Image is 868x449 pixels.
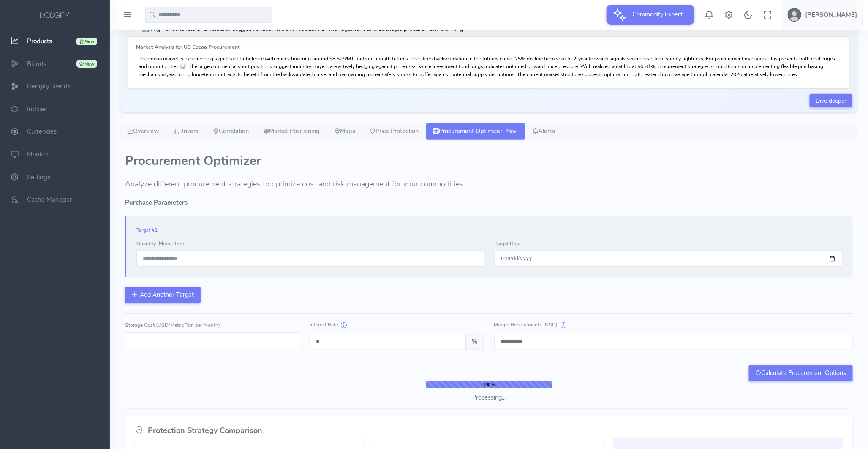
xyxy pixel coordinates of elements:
[495,240,520,247] label: Target Date
[27,195,72,204] span: Cache Manager
[136,240,184,247] label: Quantity (Metric Ton)
[561,320,567,331] button: Margin Requirements (USD)
[340,320,347,331] button: Interest Rate
[27,60,46,68] span: Blends
[166,123,206,140] a: Drivers
[27,173,50,181] span: Settings
[120,123,166,140] a: Overview
[27,82,71,90] span: Hedgify Blends
[139,55,839,78] p: The cocoa market is experiencing significant turbulence with prices hovering around $8,526/MT for...
[76,60,97,68] div: New
[125,178,853,190] p: Analyze different procurement strategies to optimize cost and risk management for your commodities.
[805,11,857,18] h5: [PERSON_NAME]
[135,426,843,435] h4: Protection Strategy Comparison
[125,393,853,402] div: Processing...
[327,123,362,140] a: Maps
[494,320,567,331] label: Margin Requirements (USD)
[76,38,97,45] div: New
[27,105,47,113] span: Indices
[607,10,694,19] a: Commodity Expert
[465,334,484,350] span: %
[310,320,347,331] label: Interest Rate
[749,365,853,381] button: Calculate Procurement Options
[426,380,552,390] div: 100%
[125,321,220,329] label: Storage Cost (USD/Metric Ton per Month)
[27,150,49,159] span: Monitor
[525,123,563,140] a: Alerts
[125,154,853,168] h2: Procurement Optimizer
[125,199,853,206] h5: Purchase Parameters
[38,11,71,20] img: logo
[27,37,52,45] span: Products
[788,8,801,22] img: user-image
[607,5,694,25] button: Commodity Expert
[810,94,852,107] a: Dive deeper
[426,123,525,140] a: Procurement Optimizer
[362,123,426,140] a: Price Protection
[136,44,842,50] h6: Market Analysis for US Cocoa Procurement
[628,5,688,24] span: Commodity Expert
[505,128,518,135] span: New
[136,226,158,234] span: Target #1
[206,123,256,140] a: Correlation
[125,287,201,303] button: Add Another Target
[27,128,57,136] span: Currencies
[256,123,327,140] a: Market Positioning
